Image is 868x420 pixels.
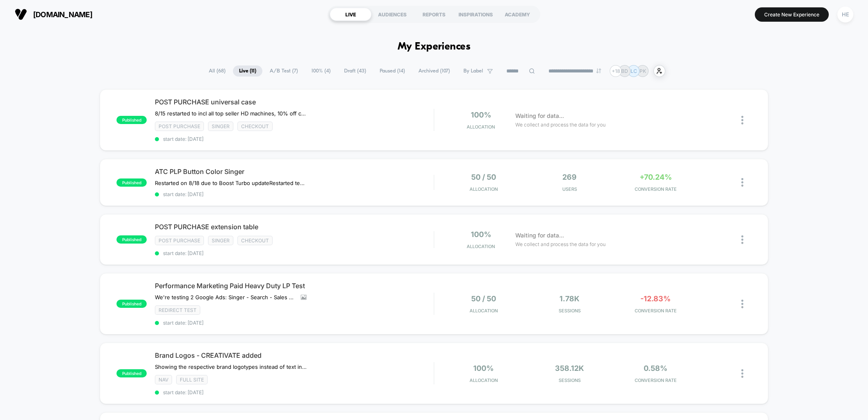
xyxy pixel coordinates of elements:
span: NAV [155,375,172,384]
span: 100% ( 4 ) [305,65,337,77]
span: CONVERSION RATE [615,186,697,192]
span: start date: [DATE] [155,389,434,395]
span: By Label [463,68,483,74]
span: -12.83% [640,294,671,303]
img: close [741,300,743,308]
span: checkout [237,236,273,245]
span: published [116,116,147,124]
span: 100% [471,230,491,239]
div: ACADEMY [497,8,538,21]
span: Draft ( 43 ) [338,65,372,77]
span: start date: [DATE] [155,136,434,142]
span: Allocation [470,308,498,314]
div: AUDIENCES [371,8,413,21]
span: Users [528,186,611,192]
span: Allocation [467,124,495,130]
span: 50 / 50 [471,173,496,181]
div: LIVE [330,8,371,21]
span: Brand Logos - CREATIVATE added [155,351,434,359]
span: 358.12k [555,364,584,373]
span: ATC PLP Button Color Singer [155,167,434,176]
span: All ( 68 ) [203,65,232,77]
span: Allocation [467,244,495,249]
img: close [741,235,743,244]
span: CONVERSION RATE [615,308,697,314]
span: Sessions [528,308,611,314]
span: 8/15 restarted to incl all top seller HD machines, 10% off case0% CR when we have 0% discount8/1 ... [155,110,306,117]
span: start date: [DATE] [155,320,434,326]
span: CONVERSION RATE [615,377,697,383]
span: published [116,178,147,187]
div: + 18 [610,65,622,77]
span: 1.78k [559,294,579,303]
img: Visually logo [15,8,27,20]
span: Paused ( 14 ) [374,65,411,77]
button: Create New Experience [755,7,829,22]
span: Archived ( 107 ) [412,65,456,77]
span: [DOMAIN_NAME] [33,10,92,19]
span: Showing the respective brand logotypes instead of text in tabs [155,364,306,370]
span: Sessions [528,377,611,383]
h1: My Experiences [398,41,471,53]
span: Live ( 11 ) [233,65,262,77]
span: published [116,300,147,308]
img: close [741,369,743,378]
p: PK [640,68,646,74]
span: Singer [208,236,233,245]
div: INSPIRATIONS [455,8,497,21]
span: 100% [473,364,494,373]
span: Full site [176,375,208,384]
span: 50 / 50 [471,294,496,303]
span: We collect and process the data for you [515,121,606,129]
span: Allocation [470,377,498,383]
span: Waiting for data... [515,111,564,120]
span: POST PURCHASE extension table [155,223,434,231]
span: +70.24% [640,173,672,181]
span: POST PURCHASE universal case [155,98,434,106]
span: Waiting for data... [515,231,564,240]
span: We're testing 2 Google Ads: Singer - Search - Sales - Heavy Duty - Nonbrand and SINGER - PMax - H... [155,294,295,300]
p: BD [621,68,628,74]
span: published [116,369,147,377]
button: HE [835,6,856,23]
img: close [741,116,743,124]
button: [DOMAIN_NAME] [12,8,95,21]
img: close [741,178,743,187]
span: We collect and process the data for you [515,240,606,248]
div: HE [837,7,853,23]
span: checkout [237,122,273,131]
span: Redirect Test [155,305,200,315]
span: Post Purchase [155,122,204,131]
span: 100% [471,111,491,119]
span: A/B Test ( 7 ) [264,65,304,77]
span: published [116,235,147,244]
img: end [596,68,601,73]
span: start date: [DATE] [155,250,434,256]
span: Singer [208,122,233,131]
span: 0.58% [644,364,667,373]
span: Performance Marketing Paid Heavy Duty LP Test [155,282,434,290]
span: start date: [DATE] [155,191,434,197]
span: 269 [562,173,577,181]
p: LC [631,68,637,74]
div: REPORTS [413,8,455,21]
span: Allocation [470,186,498,192]
span: Restarted on 8/18 due to Boost Turbo updateRestarted test of 7/19: only no atc button challenger ... [155,180,306,186]
span: Post Purchase [155,236,204,245]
